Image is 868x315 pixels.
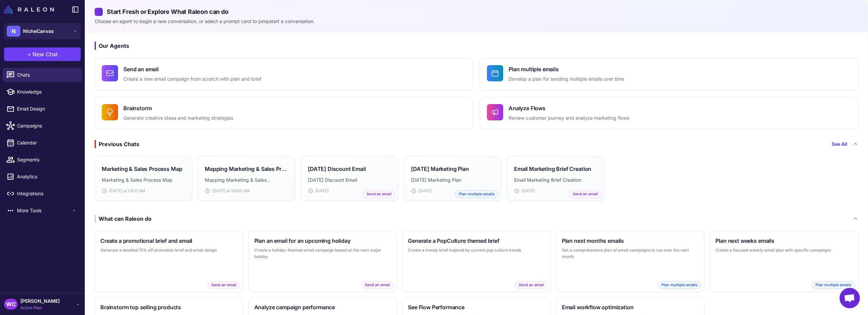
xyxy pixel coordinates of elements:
p: Create a focused weekly email plan with specific campaigns [715,247,852,254]
h2: Start Fresh or Explore What Raleon can do [95,7,858,16]
div: WC [4,299,18,310]
div: [DATE] [514,188,597,194]
button: Generate a PopCulture themed briefCreate a trendy brief inspired by current pop culture trendsSen... [402,231,551,292]
span: More Tools [17,207,71,214]
p: [DATE] Discount Email [308,176,391,184]
div: Open chat [840,288,860,308]
span: Knowledge [17,88,77,96]
h3: Our Agents [95,42,858,50]
h3: [DATE] Marketing Plan [411,165,469,173]
p: Choose an agent to begin a new conversation, or select a prompt card to jumpstart a conversation. [95,18,858,25]
div: N [7,26,20,37]
h4: Plan multiple emails [509,65,624,73]
a: See All [832,140,847,148]
div: Previous Chats [95,140,139,148]
span: Email Design [17,105,77,113]
span: Campaigns [17,122,77,130]
button: Plan multiple emailsDevelop a plan for sending multiple emails over time [480,58,858,90]
div: [DATE] at 08:05 AM [205,188,288,194]
p: Create a new email campaign from scratch with plan and brief [123,75,261,83]
span: [PERSON_NAME] [20,297,60,305]
div: [DATE] at 08:11 AM [102,188,185,194]
span: Active Plan [20,305,60,311]
h3: Email workflow optimization [562,303,699,311]
h4: Brainstorm [123,104,233,112]
button: Send an emailCreate a new email campaign from scratch with plan and brief [95,58,473,90]
h3: Generate a PopCulture themed brief [408,237,545,245]
span: Plan multiple emails [455,190,498,198]
div: What can Raleon do [95,215,152,223]
h3: Plan next months emails [562,237,699,245]
h4: Send an email [123,65,261,73]
p: Create a trendy brief inspired by current pop culture trends [408,247,545,254]
span: NicheCanvas [23,27,54,35]
span: Send an email [515,281,548,289]
span: Send an email [361,281,394,289]
img: Raleon Logo [4,5,54,14]
span: + [27,50,31,58]
span: Plan multiple emails [658,281,701,289]
p: Generate creative ideas and marketing strategies [123,114,233,122]
h4: Analyze Flows [509,104,629,112]
span: Send an email [208,281,240,289]
a: Raleon Logo [4,5,57,14]
div: [DATE] [411,188,494,194]
a: Email Design [3,102,82,116]
button: NNicheCanvas [4,23,81,39]
h3: Mapping Marketing & Sales Processes [205,165,288,173]
span: Segments [17,156,77,163]
span: Integrations [17,190,77,197]
button: BrainstormGenerate creative ideas and marketing strategies [95,97,473,129]
h3: Marketing & Sales Process Map [102,165,182,173]
a: Campaigns [3,119,82,133]
h3: Email Marketing Brief Creation [514,165,591,173]
button: Plan next months emailsGet a comprehensive plan of email campaigns to run over the next monthPlan... [556,231,705,292]
span: New Chat [33,50,58,58]
button: Create a promotional brief and emailGenerate a detailed 15% off promotion brief and email designS... [95,231,243,292]
p: Marketing & Sales Process Map [102,176,185,184]
span: Calendar [17,139,77,146]
span: Plan multiple emails [812,281,855,289]
h3: Plan next weeks emails [715,237,852,245]
span: Send an email [363,190,395,198]
p: Develop a plan for sending multiple emails over time [509,75,624,83]
h3: Brainstorm top selling products [100,303,237,311]
button: Plan an email for an upcoming holidayCreate a holiday-themed email campaign based on the next maj... [249,231,397,292]
button: Analyze FlowsReview customer journey and analyze marketing flows [480,97,858,129]
p: Email Marketing Brief Creation [514,176,597,184]
a: Analytics [3,170,82,184]
h3: [DATE] Discount Email [308,165,366,173]
a: Segments [3,153,82,167]
a: Knowledge [3,85,82,99]
span: Chats [17,71,77,79]
div: [DATE] [308,188,391,194]
a: Integrations [3,186,82,201]
h3: See Flow Performance [408,303,545,311]
p: Generate a detailed 15% off promotion brief and email design [100,247,237,254]
button: Plan next weeks emailsCreate a focused weekly email plan with specific campaignsPlan multiple emails [710,231,858,292]
h3: Analyze campaign performance [254,303,391,311]
p: Create a holiday-themed email campaign based on the next major holiday [254,247,391,260]
button: +New Chat [4,47,81,61]
a: Chats [3,68,82,82]
span: Send an email [569,190,601,198]
a: Calendar [3,136,82,150]
p: Mapping Marketing & Sales Processes [205,176,288,184]
span: Analytics [17,173,77,180]
h3: Plan an email for an upcoming holiday [254,237,391,245]
h3: Create a promotional brief and email [100,237,237,245]
p: [DATE] Marketing Plan [411,176,494,184]
p: Get a comprehensive plan of email campaigns to run over the next month [562,247,699,260]
p: Review customer journey and analyze marketing flows [509,114,629,122]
